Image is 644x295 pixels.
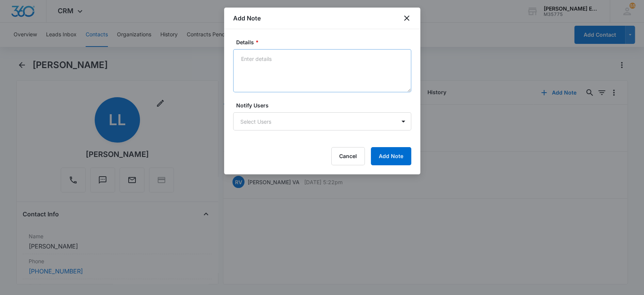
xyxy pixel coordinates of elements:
label: Details [236,38,414,46]
button: Add Note [371,147,411,165]
button: close [402,14,411,23]
h1: Add Note [233,14,261,23]
label: Notify Users [236,101,414,109]
button: Cancel [331,147,365,165]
